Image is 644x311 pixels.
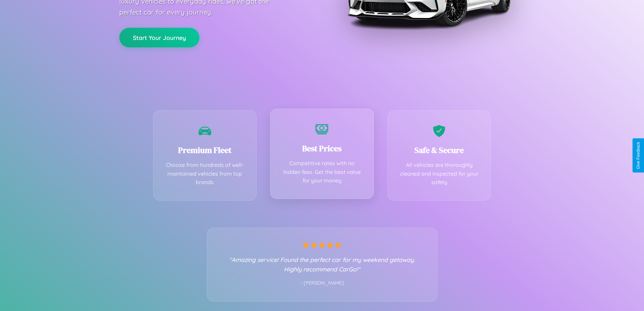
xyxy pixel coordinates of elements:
p: All vehicles are thoroughly cleaned and inspected for your safety [398,161,481,187]
button: Start Your Journey [119,28,199,47]
p: Choose from hundreds of well-maintained vehicles from top brands [164,161,246,187]
h3: Premium Fleet [164,145,246,156]
p: Competitive rates with no hidden fees. Get the best value for your money [281,159,363,185]
h3: Safe & Secure [398,145,481,156]
p: - [PERSON_NAME] [221,279,424,288]
div: Give Feedback [636,142,641,169]
p: "Amazing service! Found the perfect car for my weekend getaway. Highly recommend CarGo!" [221,255,424,274]
h3: Best Prices [281,143,363,154]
